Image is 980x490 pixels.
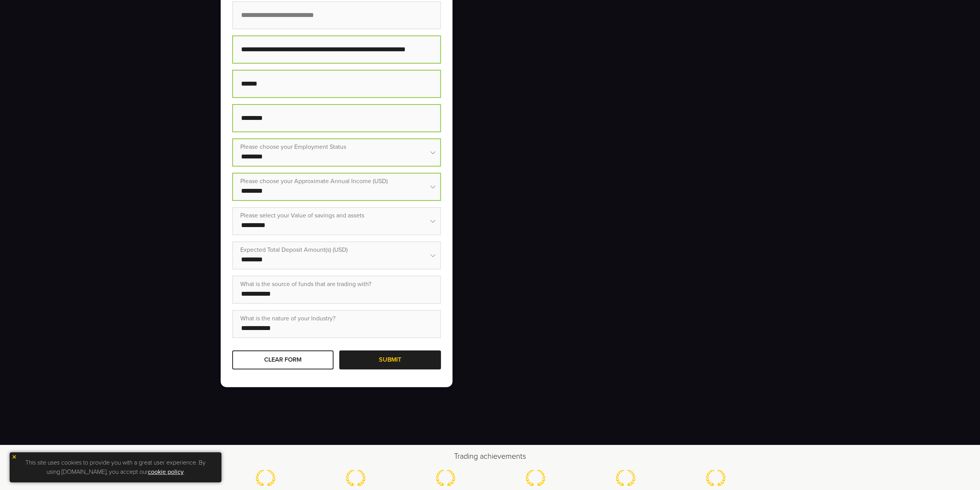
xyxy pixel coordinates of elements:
img: yellow close icon [12,454,17,460]
p: This site uses cookies to provide you with a great user experience. By using [DOMAIN_NAME], you a... [13,456,218,478]
a: CLEAR FORM [232,350,334,369]
h2: Trading achievements [221,451,760,462]
a: SUBMIT [339,350,441,369]
a: cookie policy [148,468,184,476]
